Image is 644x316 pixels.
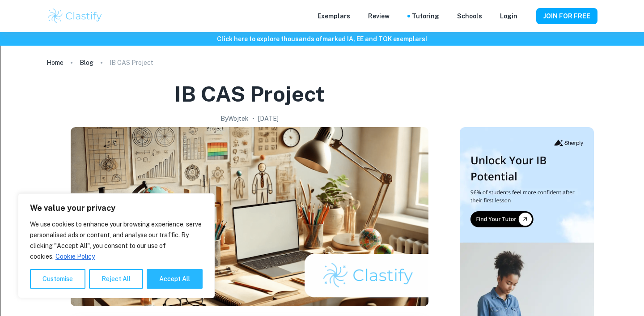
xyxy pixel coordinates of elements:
[500,11,517,21] a: Login
[18,193,215,298] div: We value your privacy
[525,14,529,18] button: Help and Feedback
[457,11,482,21] a: Schools
[147,269,203,289] button: Accept All
[89,269,143,289] button: Reject All
[55,252,95,260] a: Cookie Policy
[30,219,203,262] p: We use cookies to enhance your browsing experience, serve personalised ads or content, and analys...
[368,11,390,21] p: Review
[2,34,642,44] h6: Click here to explore thousands of marked IA, EE and TOK exemplars !
[30,269,85,289] button: Customise
[47,7,103,25] img: Clastify logo
[30,203,203,214] p: We value your privacy
[536,8,597,24] button: JOIN FOR FREE
[412,11,439,21] a: Tutoring
[318,11,350,21] p: Exemplars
